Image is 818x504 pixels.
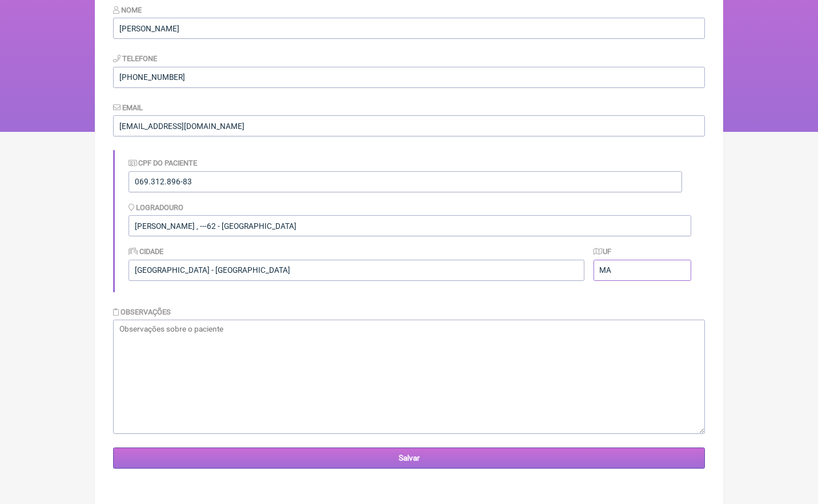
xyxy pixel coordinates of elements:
input: 21 9124 2137 [113,67,705,88]
label: Email [113,103,143,112]
input: Cidade [129,260,584,281]
label: CPF do Paciente [129,159,197,167]
input: UF [594,260,691,281]
label: Cidade [129,247,163,256]
input: Logradouro [129,215,691,236]
label: Telefone [113,54,157,63]
label: UF [594,247,612,256]
label: Nome [113,6,142,14]
input: paciente@email.com [113,115,705,136]
label: Observações [113,308,171,316]
input: Nome do Paciente [113,18,705,39]
input: Salvar [113,447,705,469]
label: Logradouro [129,203,183,212]
input: Identificação do Paciente [129,171,682,192]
